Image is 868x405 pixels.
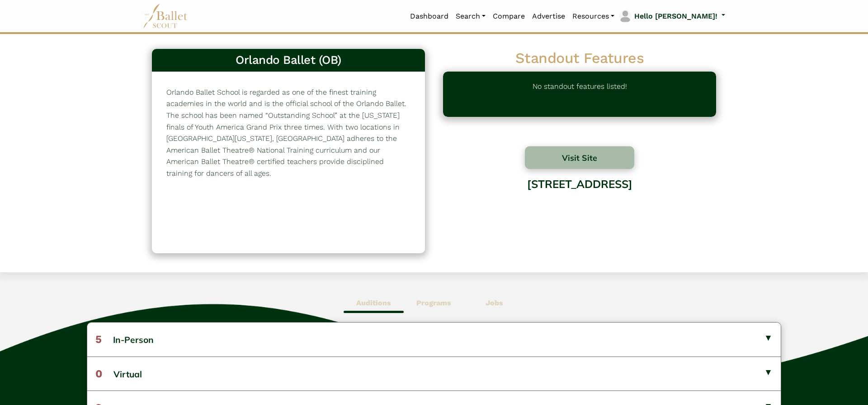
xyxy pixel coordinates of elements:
[166,87,410,179] p: Orlando Ballet School is regarded as one of the finest training academies in the world and is the...
[569,7,618,26] a: Resources
[159,53,418,68] h3: Orlando Ballet (OB)
[95,333,102,346] span: 5
[95,367,102,380] span: 0
[489,7,528,26] a: Compare
[452,7,489,26] a: Search
[618,9,725,24] a: profile picture Hello [PERSON_NAME]!
[356,299,391,307] b: Auditions
[486,299,503,307] b: Jobs
[416,299,451,307] b: Programs
[87,323,781,356] button: 5In-Person
[443,171,716,244] div: [STREET_ADDRESS]
[533,81,627,108] p: No standout features listed!
[634,10,717,22] p: Hello [PERSON_NAME]!
[406,7,452,26] a: Dashboard
[525,146,634,169] button: Visit Site
[528,7,569,26] a: Advertise
[443,49,716,68] h2: Standout Features
[619,10,632,23] img: profile picture
[87,357,781,391] button: 0Virtual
